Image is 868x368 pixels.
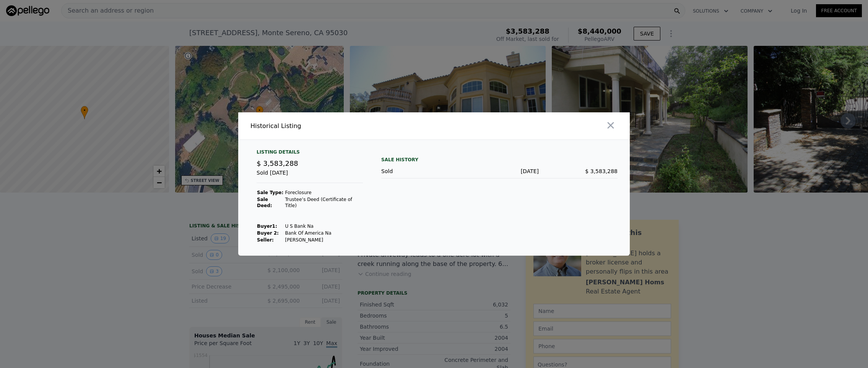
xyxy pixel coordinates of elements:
[257,190,283,195] strong: Sale Type:
[284,230,363,237] td: Bank Of America Na
[284,237,363,243] td: [PERSON_NAME]
[460,167,539,175] div: [DATE]
[284,196,363,209] td: Trustee’s Deed (Certificate of Title)
[381,155,618,164] div: Sale History
[284,189,363,196] td: Foreclosure
[585,168,618,174] span: $ 3,583,288
[257,197,272,208] strong: Sale Deed:
[257,237,274,243] strong: Seller :
[257,169,363,183] div: Sold [DATE]
[257,230,279,236] strong: Buyer 2:
[257,159,298,167] span: $ 3,583,288
[257,224,277,229] strong: Buyer 1 :
[284,223,363,230] td: U S Bank Na
[381,167,460,175] div: Sold
[250,122,431,131] div: Historical Listing
[257,149,363,158] div: Listing Details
